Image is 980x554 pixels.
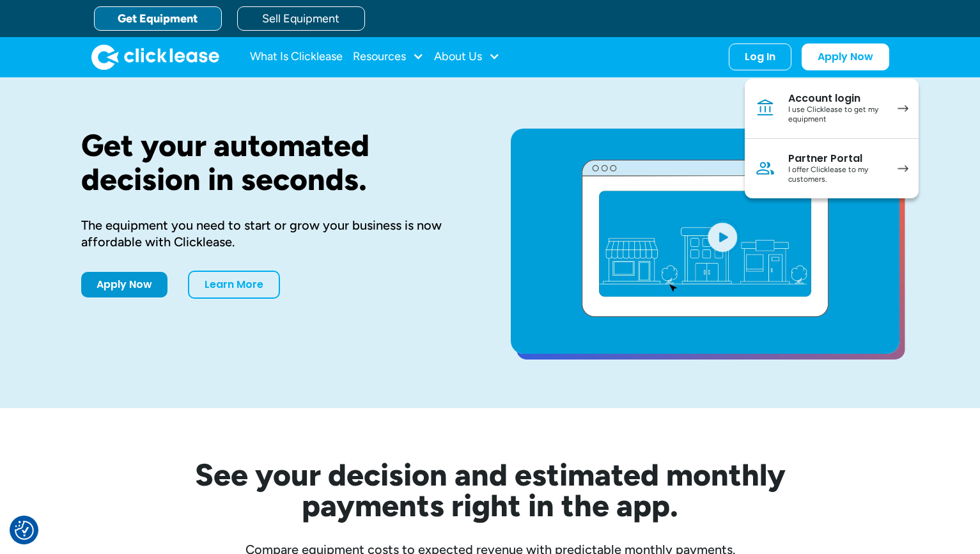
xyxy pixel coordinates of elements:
h2: See your decision and estimated monthly payments right in the app. [132,459,848,521]
a: Get Equipment [94,6,222,31]
img: arrow [898,165,908,172]
div: Log In [745,51,775,63]
a: Account loginI use Clicklease to get my equipment [745,79,919,139]
img: Revisit consent button [15,521,34,540]
div: I offer Clicklease to my customers. [788,165,885,185]
a: Apply Now [81,272,167,297]
img: Blue play button logo on a light blue circular background [705,219,740,255]
div: About Us [434,44,500,70]
div: Partner Portal [788,152,885,165]
h1: Get your automated decision in seconds. [81,129,470,196]
a: home [91,44,219,70]
img: Person icon [755,158,775,178]
div: The equipment you need to start or grow your business is now affordable with Clicklease. [81,217,470,250]
a: Learn More [188,271,280,299]
a: Apply Now [802,44,889,70]
button: Consent Preferences [15,521,34,540]
a: open lightbox [511,129,899,354]
div: Account login [788,92,885,105]
img: arrow [898,105,908,112]
a: What Is Clicklease [250,44,343,70]
nav: Log In [745,79,919,198]
a: Sell Equipment [237,6,365,31]
img: Clicklease logo [91,44,219,70]
img: Bank icon [755,98,775,118]
a: Partner PortalI offer Clicklease to my customers. [745,139,919,198]
div: I use Clicklease to get my equipment [788,105,885,125]
div: Resources [353,44,424,70]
